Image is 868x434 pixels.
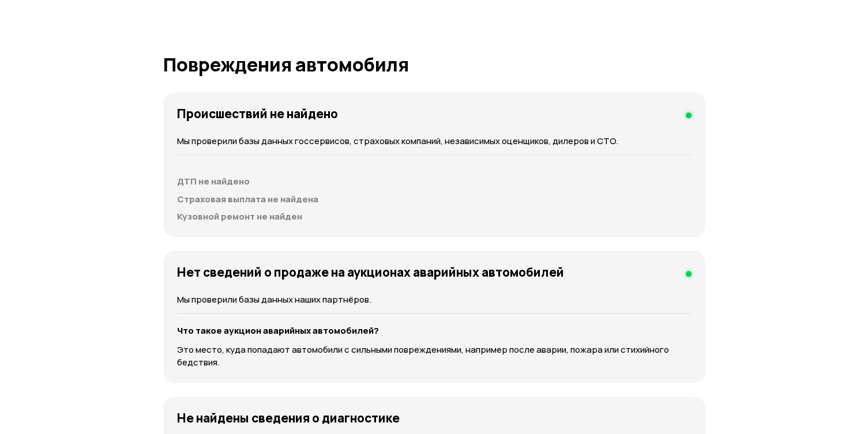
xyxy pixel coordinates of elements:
[163,54,705,75] h1: Повреждения автомобиля
[177,210,302,222] strong: Кузовной ремонт не найден
[177,175,250,187] strong: ДТП не найдено
[177,106,338,121] h4: Происшествий не найдено
[177,135,692,148] p: Мы проверили базы данных госсервисов, страховых компаний, независимых оценщиков, дилеров и СТО.
[177,410,400,425] h4: Не найдены сведения о диагностике
[177,324,379,337] strong: Что такое аукцион аварийных автомобилей?
[177,293,692,306] p: Мы проверили базы данных наших партнёров.
[177,265,564,280] h4: Нет сведений о продаже на аукционах аварийных автомобилей
[177,344,692,369] p: Это место, куда попадают автомобили с сильными повреждениями, например после аварии, пожара или с...
[177,193,318,205] strong: Страховая выплата не найдена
